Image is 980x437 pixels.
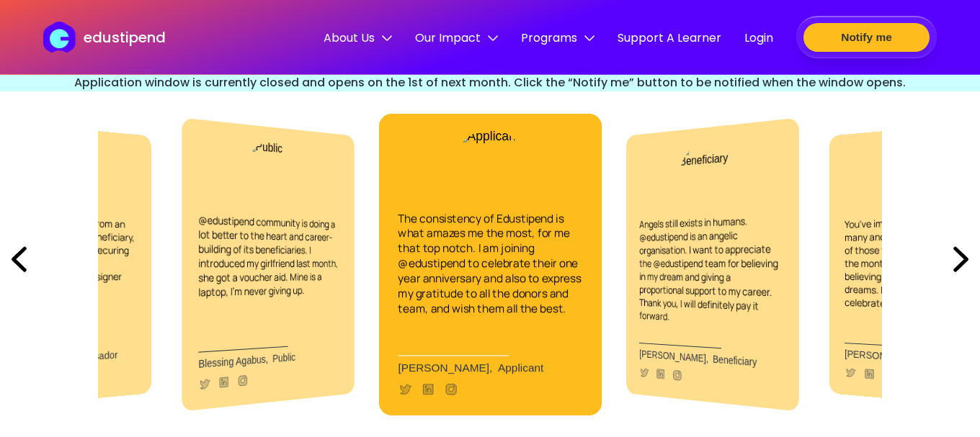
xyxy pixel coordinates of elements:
[398,361,582,374] p: [PERSON_NAME] ,
[498,361,543,374] span: Applicant
[863,367,876,381] img: linkedin
[398,210,581,315] span: The consistency of Edustipend is what amazes me the most, for me that top notch. I am joining @ed...
[245,139,300,207] img: Public
[455,130,526,201] img: Applicant
[198,348,341,369] p: Blessing Agabus ,
[680,139,734,207] img: Beneficiary
[398,382,412,397] img: twitter
[639,348,782,369] p: [PERSON_NAME] ,
[744,29,773,47] span: Login
[218,375,229,389] img: linkedin
[84,27,166,48] p: edustipend
[64,349,117,364] span: Ambassador
[672,369,682,382] img: instagram
[618,29,721,47] span: Support A Learner
[382,33,392,43] img: down
[618,29,721,49] a: Support A Learner
[415,29,498,47] span: Our Impact
[713,353,757,368] span: Beneficiary
[942,235,980,284] img: arrowRight
[43,22,82,53] img: edustipend logo
[444,382,458,397] img: instagram
[421,382,435,397] img: linkedin
[584,33,594,43] img: down
[43,22,165,53] a: edustipend logoedustipend
[639,214,778,323] span: Angels still exists in humans. @edustipend is an angelic organisation. I want to appreciate the @...
[198,377,210,391] img: twitter
[272,351,295,364] span: Public
[521,29,594,47] span: Programs
[237,374,249,388] img: instagram
[845,366,856,379] img: twitter
[803,23,930,52] button: Notify me
[655,367,665,381] img: linkedin
[639,366,649,379] img: twitter
[324,29,392,47] span: About Us
[488,33,498,43] img: down
[198,212,338,299] span: @edustipend community is doing a lot better to the heart and career-building of its beneficiaries...
[744,29,773,49] a: Login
